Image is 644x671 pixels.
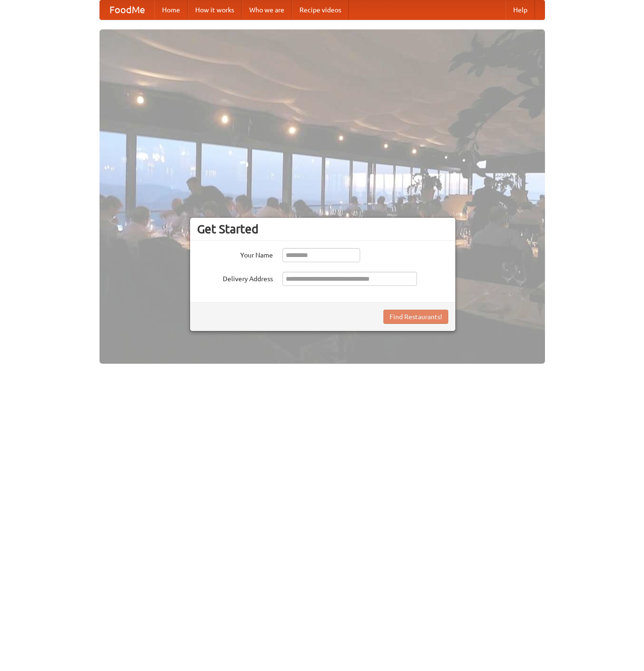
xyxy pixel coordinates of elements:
[197,222,448,236] h3: Get Started
[100,0,154,19] a: FoodMe
[506,0,535,19] a: Help
[197,272,273,284] label: Delivery Address
[383,310,448,324] button: Find Restaurants!
[154,0,188,19] a: Home
[292,0,349,19] a: Recipe videos
[188,0,242,19] a: How it works
[242,0,292,19] a: Who we are
[197,248,273,260] label: Your Name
